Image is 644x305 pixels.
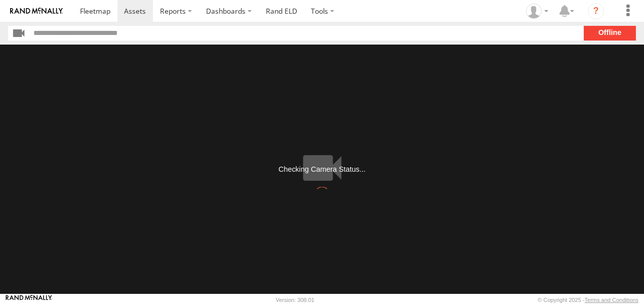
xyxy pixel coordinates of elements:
[538,297,638,303] div: © Copyright 2025 -
[522,4,552,19] div: John Olaniyan
[585,297,638,303] a: Terms and Conditions
[588,3,604,19] i: ?
[6,295,52,305] a: Visit our Website
[276,297,314,303] div: Version: 308.01
[10,8,63,15] img: rand-logo.svg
